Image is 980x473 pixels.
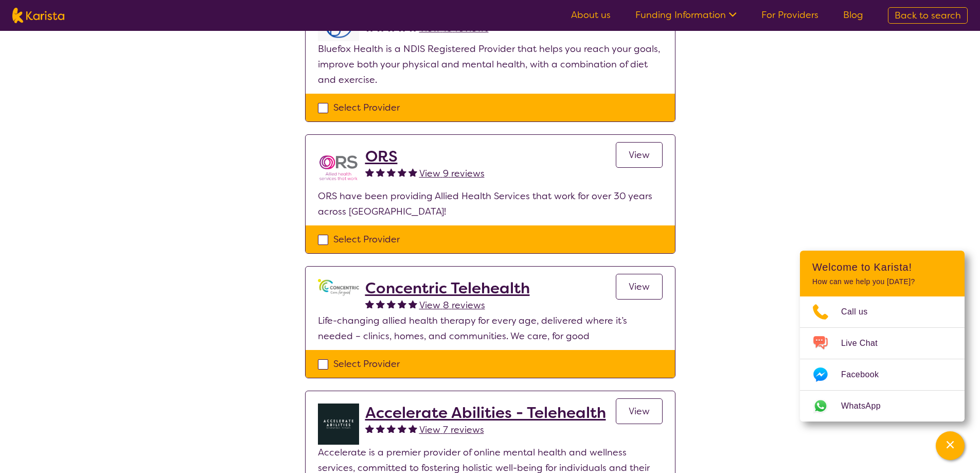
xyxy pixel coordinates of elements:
[318,41,663,87] p: Bluefox Health is a NDIS Registered Provider that helps you reach your goals, improve both your p...
[387,300,396,308] img: fullstar
[376,424,385,433] img: fullstar
[318,404,359,445] img: byb1jkvtmcu0ftjdkjvo.png
[800,251,965,422] div: Channel Menu
[408,168,417,177] img: fullstar
[635,9,737,21] a: Funding Information
[419,299,485,311] span: View 8 reviews
[812,261,952,273] h2: Welcome to Karista!
[398,424,406,433] img: fullstar
[376,300,385,308] img: fullstar
[616,398,663,424] a: View
[841,367,891,382] span: Facebook
[419,424,484,436] span: View 7 reviews
[365,300,374,308] img: fullstar
[843,9,863,21] a: Blog
[841,336,890,351] span: Live Chat
[419,167,485,180] span: View 9 reviews
[365,279,530,297] a: Concentric Telehealth
[571,9,611,21] a: About us
[629,149,650,161] span: View
[387,168,396,177] img: fullstar
[408,424,417,433] img: fullstar
[616,142,663,168] a: View
[318,188,663,219] p: ORS have been providing Allied Health Services that work for over 30 years across [GEOGRAPHIC_DATA]!
[376,168,385,177] img: fullstar
[812,277,952,286] p: How can we help you [DATE]?
[419,297,485,313] a: View 8 reviews
[841,304,880,320] span: Call us
[398,300,406,308] img: fullstar
[419,422,484,437] a: View 7 reviews
[761,9,818,21] a: For Providers
[318,147,359,188] img: nspbnteb0roocrxnmwip.png
[365,424,374,433] img: fullstar
[12,8,64,23] img: Karista logo
[841,398,893,414] span: WhatsApp
[629,281,650,293] span: View
[800,296,965,422] ul: Choose channel
[365,404,606,422] a: Accelerate Abilities - Telehealth
[888,7,968,24] a: Back to search
[318,279,359,296] img: gbybpnyn6u9ix5kguem6.png
[387,424,396,433] img: fullstar
[616,274,663,300] a: View
[408,300,417,308] img: fullstar
[318,313,663,344] p: Life-changing allied health therapy for every age, delivered where it’s needed – clinics, homes, ...
[629,405,650,417] span: View
[895,9,961,22] span: Back to search
[398,168,406,177] img: fullstar
[800,391,965,422] a: Web link opens in a new tab.
[936,431,965,460] button: Channel Menu
[365,168,374,177] img: fullstar
[419,166,485,181] a: View 9 reviews
[365,147,485,166] a: ORS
